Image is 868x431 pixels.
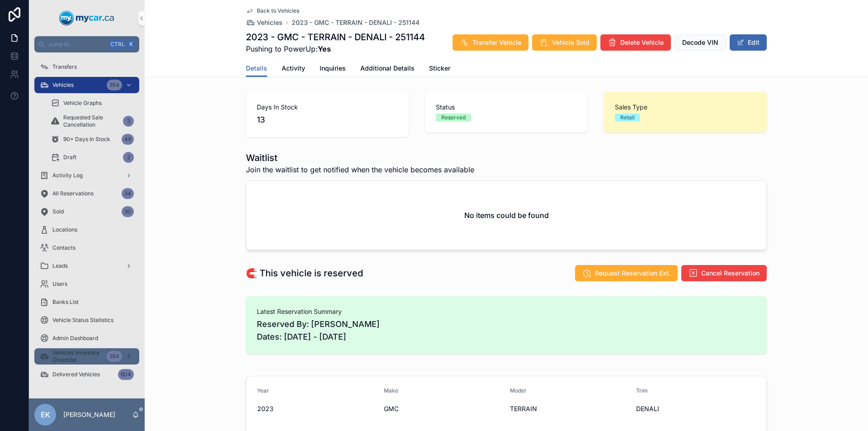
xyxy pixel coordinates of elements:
[45,131,139,147] a: 90+ Days In Stock49
[510,404,629,413] span: TERRAIN
[52,244,75,251] span: Contacts
[52,226,77,233] span: Locations
[127,41,135,48] span: K
[34,222,139,238] a: Locations
[123,116,134,127] div: 3
[246,7,299,14] a: Back to Vehicles
[52,63,77,71] span: Transfers
[122,134,134,145] div: 49
[360,64,415,73] span: Additional Details
[246,31,425,43] h1: 2023 - GMC - TERRAIN - DENALI - 251144
[246,164,474,175] span: Join the waitlist to get notified when the vehicle becomes available
[41,409,50,420] span: EK
[118,369,134,380] div: 604
[52,262,68,270] span: Leads
[52,172,83,179] span: Activity Log
[436,103,577,112] span: Status
[730,34,767,51] button: Edit
[464,210,549,221] h2: No items could be found
[257,404,377,413] span: 2023
[34,240,139,256] a: Contacts
[52,280,67,288] span: Users
[384,387,398,394] span: Make
[246,64,267,73] span: Details
[45,95,139,111] a: Vehicle Graphs
[63,114,119,128] span: Requested Sale Cancellation
[34,366,139,383] a: Delivered Vehicles604
[510,387,526,394] span: Model
[45,113,139,129] a: Requested Sale Cancellation3
[246,18,283,27] a: Vehicles
[63,410,115,419] p: [PERSON_NAME]
[318,44,331,53] strong: Yes
[681,265,767,281] button: Cancel Reservation
[34,276,139,292] a: Users
[246,60,267,77] a: Details
[52,335,98,342] span: Admin Dashboard
[675,34,726,51] button: Decode VIN
[429,60,450,78] a: Sticker
[34,258,139,274] a: Leads
[257,387,269,394] span: Year
[282,60,305,78] a: Activity
[122,188,134,199] div: 34
[34,185,139,202] a: All Reservations34
[34,312,139,328] a: Vehicle Status Statistics
[282,64,305,73] span: Activity
[620,114,635,122] div: Retail
[34,294,139,310] a: Banks List
[246,152,474,164] h1: Waitlist
[34,204,139,220] a: Sold30
[575,265,678,281] button: Request Reservation Ext.
[34,167,139,184] a: Activity Log
[257,114,398,126] span: 13
[320,64,346,73] span: Inquiries
[257,7,299,14] span: Back to Vehicles
[701,269,759,278] span: Cancel Reservation
[123,152,134,163] div: 2
[292,18,420,27] a: 2023 - GMC - TERRAIN - DENALI - 251144
[52,317,113,324] span: Vehicle Status Statistics
[360,60,415,78] a: Additional Details
[34,36,139,52] button: Jump to...CtrlK
[52,190,94,197] span: All Reservations
[257,307,756,316] span: Latest Reservation Summary
[257,18,283,27] span: Vehicles
[63,99,102,107] span: Vehicle Graphs
[122,206,134,217] div: 30
[109,40,126,49] span: Ctrl
[552,38,590,47] span: Vehicle Sold
[246,267,363,279] h1: 🧲 This vehicle is reserved
[52,371,100,378] span: Delivered Vehicles
[107,351,122,362] div: 354
[52,349,103,364] span: Vehicles Inventory Checklist
[257,103,398,112] span: Days In Stock
[34,330,139,346] a: Admin Dashboard
[257,318,756,343] span: Reserved By: [PERSON_NAME] Dates: [DATE] - [DATE]
[320,60,346,78] a: Inquiries
[384,404,503,413] span: GMC
[59,11,114,25] img: App logo
[429,64,450,73] span: Sticker
[472,38,521,47] span: Transfer Vehicle
[620,38,664,47] span: Delete Vehicle
[615,103,756,112] span: Sales Type
[453,34,528,51] button: Transfer Vehicle
[29,52,145,394] div: scrollable content
[246,43,425,54] span: Pushing to PowerUp:
[532,34,597,51] button: Vehicle Sold
[441,114,466,122] div: Reserved
[636,404,755,413] span: DENALI
[52,298,79,306] span: Banks List
[636,387,648,394] span: Trim
[52,208,64,215] span: Sold
[682,38,718,47] span: Decode VIN
[48,41,106,48] span: Jump to...
[34,348,139,365] a: Vehicles Inventory Checklist354
[52,81,74,89] span: Vehicles
[600,34,671,51] button: Delete Vehicle
[107,80,122,90] div: 354
[63,154,76,161] span: Draft
[595,269,670,278] span: Request Reservation Ext.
